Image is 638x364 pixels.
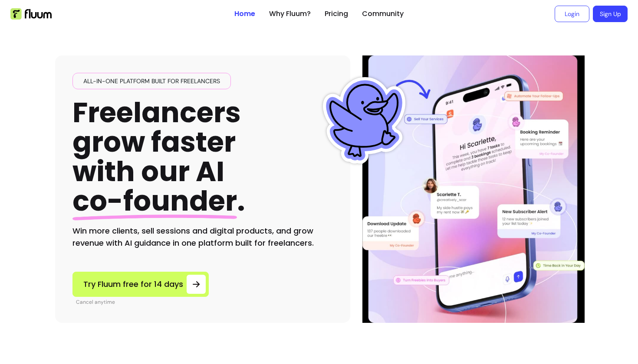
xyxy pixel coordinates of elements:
[72,225,333,249] h2: Win more clients, sell sessions and digital products, and grow revenue with AI guidance in one pl...
[325,9,348,19] a: Pricing
[72,98,245,216] h1: Freelancers grow faster with our AI .
[321,77,408,164] img: Fluum Duck sticker
[555,6,589,22] a: Login
[72,182,237,220] span: co-founder
[362,9,404,19] a: Community
[76,299,209,305] p: Cancel anytime
[364,55,583,323] img: Hero
[593,6,628,22] a: Sign Up
[72,272,209,297] a: Try Fluum free for 14 days
[269,9,311,19] a: Why Fluum?
[234,9,255,19] a: Home
[83,278,183,290] span: Try Fluum free for 14 days
[80,77,224,85] span: All-in-one platform built for freelancers
[10,8,52,19] img: Fluum Logo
